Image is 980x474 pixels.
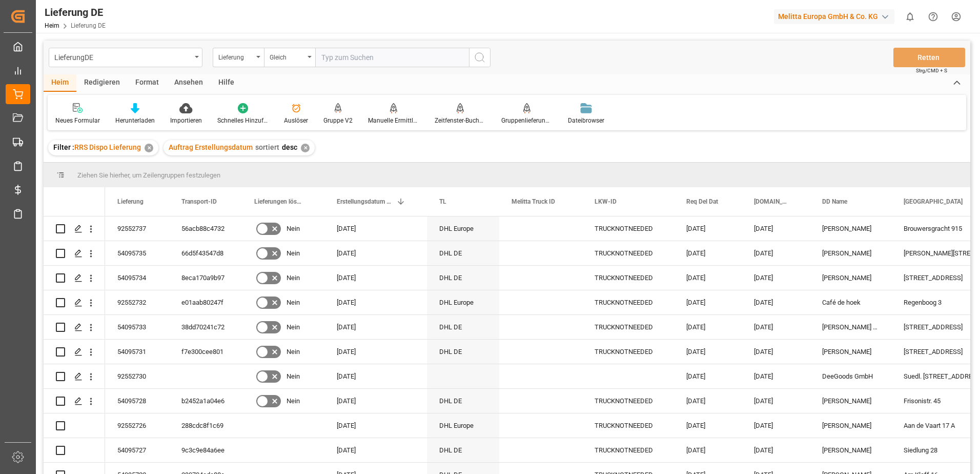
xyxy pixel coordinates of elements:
div: [DATE] [324,413,427,438]
div: Herunterladen [115,116,155,125]
span: DD Name [822,198,847,205]
div: [DATE] [674,216,742,241]
div: 66d5f43547d8 [169,241,242,265]
div: Drücken Sie die Leertaste, um diese Zeile auszuwählen. [44,389,105,413]
div: [DATE] [742,241,810,265]
div: [PERSON_NAME] Nutzfahrzeuge GmbH [810,315,891,339]
span: Filter : [53,143,74,151]
div: ✕ [145,144,153,152]
div: [DATE] [742,290,810,314]
div: Importieren [170,116,202,125]
div: 54095734 [105,266,169,290]
div: Gruppe V2 [323,116,353,125]
div: DHL DE [427,340,499,364]
div: [PERSON_NAME] [810,266,891,290]
div: DHL DE [427,438,499,462]
div: DHL Europe [427,290,499,314]
div: DHL DE [427,241,499,265]
div: 54095735 [105,241,169,265]
button: Retten [893,48,965,67]
div: TRUCKNOTNEEDED [582,216,674,241]
div: [PERSON_NAME] [810,438,891,462]
div: [DATE] [324,340,427,364]
div: [PERSON_NAME] [810,413,891,438]
button: Hilfe-Center [922,5,945,28]
div: [DATE] [674,438,742,462]
div: Drücken Sie die Leertaste, um diese Zeile auszuwählen. [44,364,105,389]
div: Auslöser [284,116,308,125]
button: Menü öffnen [264,48,315,67]
div: Hilfe [211,74,242,92]
div: [DATE] [324,290,427,314]
div: TRUCKNOTNEEDED [582,241,674,265]
div: [DATE] [742,315,810,339]
div: [DATE] [674,389,742,413]
div: Ansehen [167,74,211,92]
span: Lieferungen löschen [254,198,303,205]
div: [DATE] [742,216,810,241]
div: DHL DE [427,389,499,413]
div: b2452a1a04e6 [169,389,242,413]
span: Nein [287,266,300,290]
div: DHL Europe [427,216,499,241]
input: Typ zum Suchen [315,48,469,67]
div: LieferungDE [54,50,191,63]
button: Schaltfläche "Suchen" [469,48,491,67]
div: 9c3c9e84a6ee [169,438,242,462]
div: Gruppenlieferungen [501,116,553,125]
div: 92552730 [105,364,169,388]
div: 38dd70241c72 [169,315,242,339]
div: 288cdc8f1c69 [169,413,242,438]
div: 8eca170a9b97 [169,266,242,290]
div: TRUCKNOTNEEDED [582,389,674,413]
div: DHL DE [427,315,499,339]
span: Nein [287,242,300,265]
div: Neues Formular [55,116,100,125]
div: Drücken Sie die Leertaste, um diese Zeile auszuwählen. [44,315,105,340]
div: f7e300cee801 [169,340,242,364]
div: Drücken Sie die Leertaste, um diese Zeile auszuwählen. [44,340,105,364]
font: Melitta Europa GmbH & Co. KG [778,11,878,22]
div: Zeitfenster-Buchungsbericht [435,116,486,125]
div: [DATE] [324,216,427,241]
span: Nein [287,340,300,364]
div: Drücken Sie die Leertaste, um diese Zeile auszuwählen. [44,241,105,266]
span: Ziehen Sie hierher, um Zeilengruppen festzulegen [77,171,220,179]
div: 56acb88c4732 [169,216,242,241]
div: 92552737 [105,216,169,241]
span: Melitta Truck ID [512,198,555,205]
span: Nein [287,291,300,314]
span: LKW-ID [595,198,617,205]
div: Redigieren [76,74,128,92]
div: TRUCKNOTNEEDED [582,266,674,290]
div: [DATE] [674,364,742,388]
span: Erstellungsdatum des Auftrags [337,198,392,205]
div: Format [128,74,167,92]
div: [DATE] [742,438,810,462]
div: [DATE] [742,389,810,413]
span: [DOMAIN_NAME] Dat [754,198,788,205]
div: Gleich [270,50,304,62]
button: Menü öffnen [49,48,202,67]
div: TRUCKNOTNEEDED [582,438,674,462]
span: Nein [287,217,300,241]
div: ✕ [301,144,310,152]
span: Lieferung [117,198,144,205]
span: Nein [287,365,300,388]
div: [DATE] [324,266,427,290]
span: Strg/CMD + S [916,67,947,74]
div: [PERSON_NAME] [810,241,891,265]
span: Nein [287,389,300,413]
div: Heim [44,74,76,92]
span: desc [282,143,297,151]
div: [DATE] [674,315,742,339]
div: [DATE] [324,315,427,339]
span: RRS Dispo Lieferung [74,143,141,151]
div: 92552732 [105,290,169,314]
div: e01aab80247f [169,290,242,314]
div: Lieferung DE [45,5,106,20]
div: Drücken Sie die Leertaste, um diese Zeile auszuwählen. [44,438,105,463]
div: [DATE] [742,340,810,364]
div: [DATE] [674,290,742,314]
div: Dateibrowser [568,116,604,125]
